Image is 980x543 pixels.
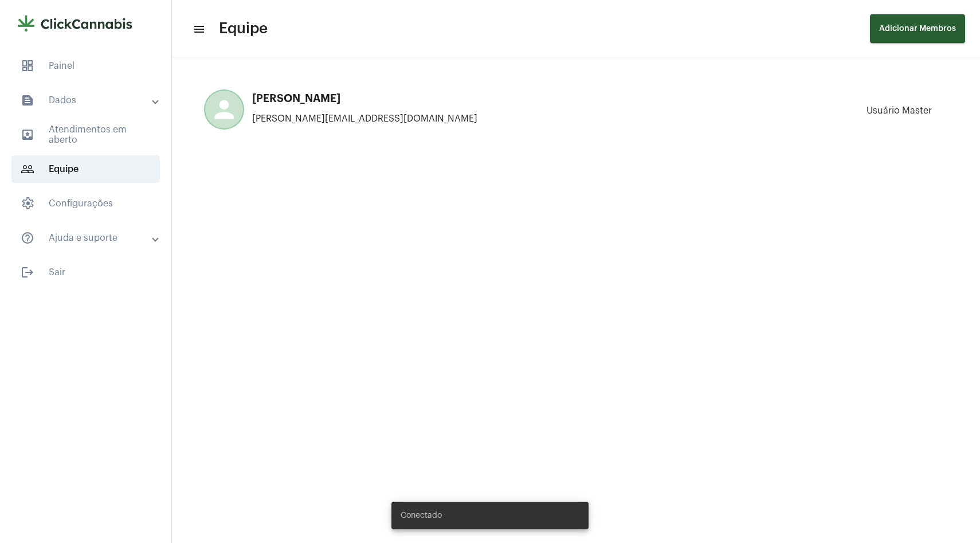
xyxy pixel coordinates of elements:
[11,190,160,217] span: Configurações
[21,93,153,107] mat-panel-title: Dados
[21,231,34,245] mat-icon: sidenav icon
[11,121,160,149] span: Atendimentos em aberto
[193,22,204,36] mat-icon: sidenav icon
[21,162,34,176] mat-icon: sidenav icon
[207,114,609,124] p: [PERSON_NAME][EMAIL_ADDRESS][DOMAIN_NAME]
[870,14,965,43] button: Adicionar Membros
[11,259,160,286] span: Sair
[207,93,609,104] h3: [PERSON_NAME]
[401,510,442,521] span: Conectado
[219,19,268,38] span: Equipe
[11,52,160,80] span: Painel
[21,231,153,245] mat-panel-title: Ajuda e suporte
[9,6,141,40] img: e9aadf4b-4028-cb14-7c24-3120a7c65d26.png
[7,224,171,252] mat-expansion-panel-header: sidenav iconAjuda e suporte
[11,155,160,183] span: Equipe
[21,197,34,210] span: sidenav icon
[21,93,34,107] mat-icon: sidenav icon
[207,93,241,126] mat-icon: person
[21,265,34,279] mat-icon: sidenav icon
[879,25,956,33] span: Adicionar Membros
[7,87,171,114] mat-expansion-panel-header: sidenav iconDados
[867,106,932,133] p: Usuário Master
[21,59,34,73] span: sidenav icon
[21,128,34,142] mat-icon: sidenav icon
